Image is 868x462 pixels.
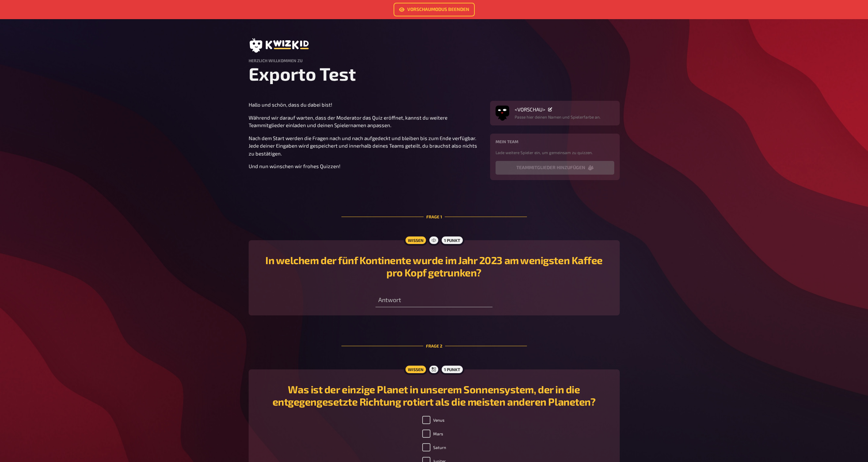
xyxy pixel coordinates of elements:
button: Teammitglieder hinzufügen [496,161,614,175]
h2: Was ist der einzige Planet in unserem Sonnensystem, der in die entgegengesetzte Richtung rotiert ... [257,383,612,408]
input: Antwort [376,294,492,307]
p: Hallo und schön, dass du dabei bist! [249,101,482,109]
button: Avatar [496,106,509,120]
div: 1 Punkt [440,235,464,246]
h4: Mein Team [496,139,614,144]
div: Wissen [403,235,427,246]
p: Nach dem Start werden die Fragen nach und nach aufgedeckt und bleiben bis zum Ende verfügbar. Jed... [249,134,482,158]
p: Während wir darauf warten, dass der Moderator das Quiz eröffnet, kannst du weitere Teammitglieder... [249,114,482,129]
h2: In welchem der fünf Kontinente wurde im Jahr 2023 am wenigsten Kaffee pro Kopf getrunken? [257,254,612,278]
h1: Exporto Test [249,63,620,84]
label: Venus [422,416,444,424]
img: Avatar [496,104,509,118]
span: <VORSCHAU> [515,106,545,112]
h4: Herzlich Willkommen zu [249,58,620,63]
div: 1 Punkt [440,364,464,375]
p: Lade weitere Spieler ein, um gemeinsam zu quizzen. [496,149,614,155]
label: Mars [422,430,443,438]
p: Und nun wünschen wir frohes Quizzen! [249,162,482,170]
div: Wissen [403,364,427,375]
p: Passe hier deinen Namen und Spielerfarbe an. [515,114,601,120]
label: Saturn [422,443,446,451]
a: Vorschaumodus beenden [394,3,475,16]
div: Frage 1 [341,197,527,236]
div: Frage 2 [341,326,527,365]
